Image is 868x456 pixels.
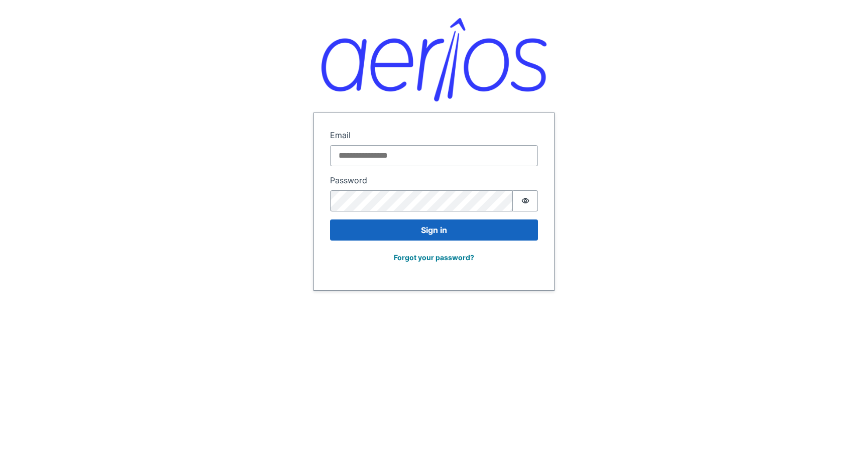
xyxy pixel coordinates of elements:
label: Email [330,129,538,141]
button: Forgot your password? [387,249,481,266]
button: Sign in [330,219,538,241]
img: Aerios logo [321,18,547,101]
label: Password [330,174,538,186]
button: Show password [513,190,538,211]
